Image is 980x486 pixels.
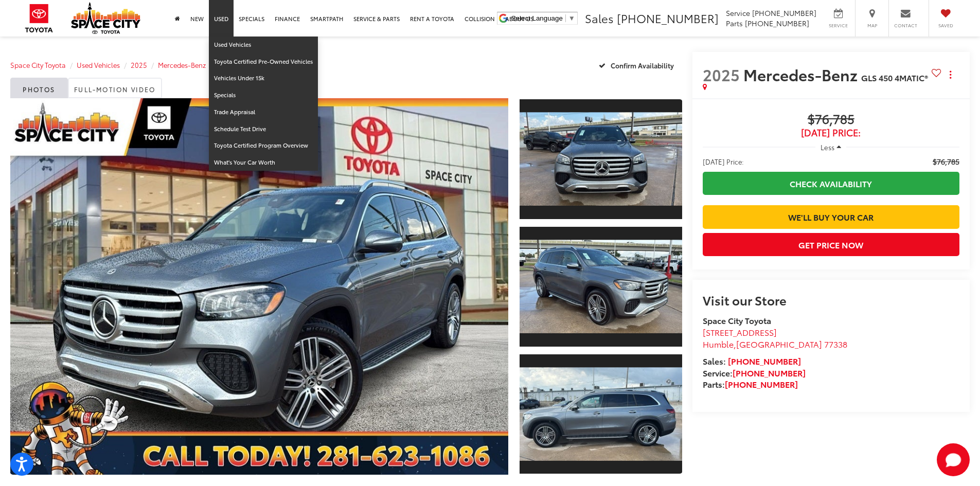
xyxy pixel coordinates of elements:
a: Expand Photo 1 [520,98,682,220]
span: Service [726,8,750,18]
span: Map [861,22,883,29]
a: [PHONE_NUMBER] [733,367,806,379]
span: Less [821,142,834,152]
img: 2025 Mercedes-Benz GLS-Class GLS 450 4MATIC® [5,96,513,477]
img: Space City Toyota [71,2,140,34]
span: Select Language [511,14,563,22]
span: $76,785 [703,112,959,128]
svg: Start Chat [937,443,970,476]
a: Vehicles Under 15k [209,70,318,87]
img: 2025 Mercedes-Benz GLS-Class GLS 450 4MATIC® [518,367,683,460]
button: Actions [941,65,959,83]
img: 2025 Mercedes-Benz GLS-Class GLS 450 4MATIC® [518,240,683,333]
button: Less [815,138,846,156]
span: ▼ [568,14,575,22]
span: 2025 [703,63,740,85]
a: Trade Appraisal [209,104,318,121]
a: [STREET_ADDRESS] Humble,[GEOGRAPHIC_DATA] 77338 [703,326,847,350]
a: Toyota Certified Pre-Owned Vehicles [209,53,318,70]
span: Parts [726,18,743,28]
a: Specials [209,87,318,104]
a: Mercedes-Benz [158,60,206,69]
span: $76,785 [933,156,959,167]
span: dropdown dots [950,70,951,79]
a: [PHONE_NUMBER] [725,378,798,390]
span: Confirm Availability [611,61,674,70]
a: Expand Photo 2 [520,226,682,348]
a: What's Your Car Worth [209,154,318,171]
strong: Space City Toyota [703,314,771,326]
h2: Visit our Store [703,293,959,307]
a: Check Availability [703,172,959,195]
a: Expand Photo 0 [10,98,508,475]
span: Service [827,22,850,29]
span: [DATE] Price: [703,156,744,167]
span: , [703,338,847,350]
button: Get Price Now [703,233,959,256]
strong: Parts: [703,378,798,390]
a: Used Vehicles [77,60,120,69]
span: Sales [585,10,614,26]
a: [PHONE_NUMBER] [728,355,801,367]
span: [PHONE_NUMBER] [745,18,809,28]
span: [STREET_ADDRESS] [703,326,777,338]
span: 77338 [824,338,847,350]
a: 2025 [131,60,147,69]
span: Humble [703,338,734,350]
span: Sales: [703,355,726,367]
span: [GEOGRAPHIC_DATA] [736,338,822,350]
a: Expand Photo 3 [520,353,682,475]
span: [PHONE_NUMBER] [617,10,719,26]
strong: Service: [703,367,806,379]
span: Saved [934,22,957,29]
a: Select Language​ [511,14,575,22]
a: Photos [10,78,68,98]
button: Confirm Availability [593,56,682,74]
span: GLS 450 4MATIC® [861,71,928,83]
span: Contact [894,22,917,29]
a: Schedule Test Drive [209,121,318,138]
a: We'll Buy Your Car [703,205,959,228]
a: Full-Motion Video [68,78,162,98]
button: Toggle Chat Window [937,443,970,476]
a: Space City Toyota [10,60,66,69]
span: Mercedes-Benz [743,63,861,85]
span: [DATE] Price: [703,128,959,138]
a: Used Vehicles [209,37,318,53]
a: Toyota Certified Program Overview [209,137,318,154]
img: 2025 Mercedes-Benz GLS-Class GLS 450 4MATIC® [518,113,683,206]
span: [PHONE_NUMBER] [752,8,816,18]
